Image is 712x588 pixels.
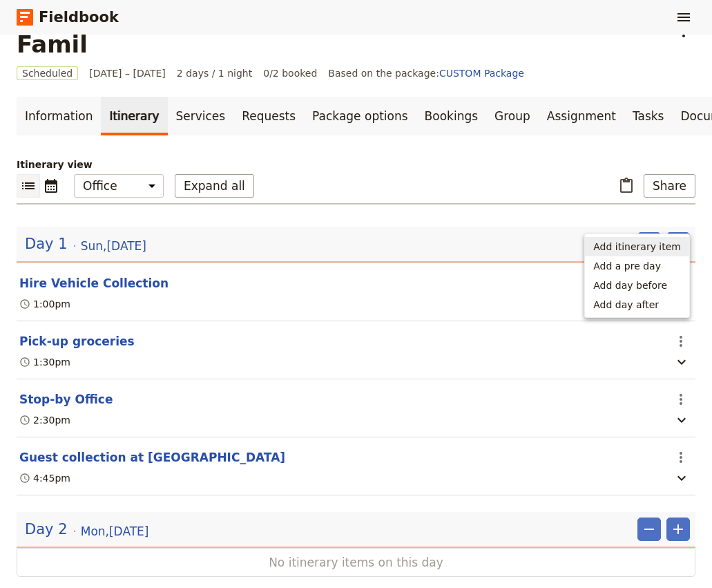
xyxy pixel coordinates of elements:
[19,449,285,466] button: Edit this itinerary item
[666,232,690,256] button: Add
[19,391,113,408] button: Edit this itinerary item
[19,333,135,350] button: Edit this itinerary item
[669,388,693,411] button: Actions
[439,68,524,79] a: CUSTOM Package
[17,174,40,198] button: List view
[593,298,659,312] span: Add day after
[19,297,70,311] div: 1:00pm
[17,66,78,80] span: Scheduled
[672,6,695,29] button: Show menu
[593,278,667,292] span: Add day before
[585,295,689,314] button: Add day after
[81,523,149,540] span: Mon , [DATE]
[25,519,68,540] span: Day 2
[175,174,254,198] button: Expand all
[539,97,624,135] a: Assignment
[17,158,695,171] p: Itinerary view
[19,355,70,369] div: 1:30pm
[644,174,695,198] button: Share
[585,276,689,295] button: Add day before
[585,256,689,276] button: Add a pre day
[19,275,169,292] button: Edit this itinerary item
[61,554,651,571] span: No itinerary items on this day
[263,66,317,80] span: 0/2 booked
[669,446,693,469] button: Actions
[177,66,252,80] span: 2 days / 1 night
[17,6,119,29] a: Fieldbook
[89,66,166,80] span: [DATE] – [DATE]
[25,234,146,254] button: Edit day information
[19,413,70,427] div: 2:30pm
[168,97,234,135] a: Services
[304,97,416,135] a: Package options
[328,66,524,80] span: Based on the package:
[593,259,661,273] span: Add a pre day
[669,330,693,353] button: Actions
[233,97,304,135] a: Requests
[17,97,101,135] a: Information
[637,232,661,256] button: Remove
[25,519,148,540] button: Edit day information
[666,518,690,541] button: Add
[25,234,68,254] span: Day 1
[593,240,681,254] span: Add itinerary item
[615,174,638,198] button: Paste itinerary item
[40,174,63,198] button: Calendar view
[637,518,661,541] button: Remove
[81,238,146,254] span: Sun , [DATE]
[101,97,167,135] a: Itinerary
[624,97,673,135] a: Tasks
[416,97,486,135] a: Bookings
[585,237,689,256] button: Add itinerary item
[486,97,539,135] a: Group
[19,471,70,485] div: 4:45pm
